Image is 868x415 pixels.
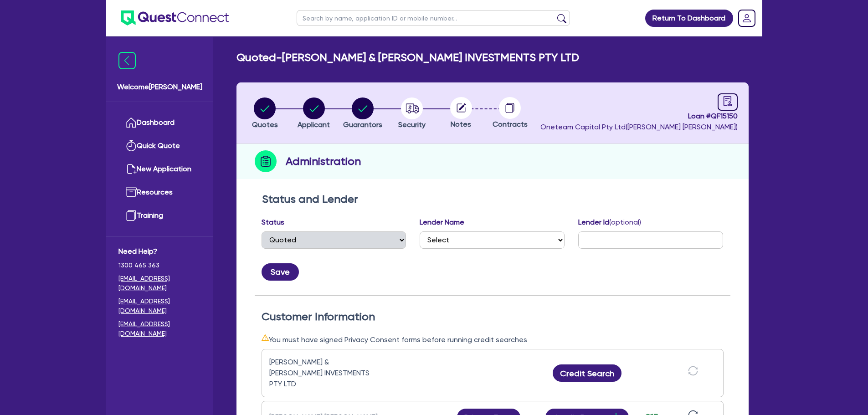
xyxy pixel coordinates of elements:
[118,111,201,134] a: Dashboard
[262,334,724,345] div: You must have signed Privacy Consent forms before running credit searches
[118,204,201,227] a: Training
[118,297,201,316] a: [EMAIL_ADDRESS][DOMAIN_NAME]
[252,120,278,129] span: Quotes
[126,210,137,221] img: training
[118,246,201,257] span: Need Help?
[118,134,201,158] a: Quick Quote
[118,158,201,181] a: New Application
[118,261,201,270] span: 1300 465 363
[252,97,278,131] button: Quotes
[118,181,201,204] a: Resources
[343,120,382,129] span: Guarantors
[398,120,426,129] span: Security
[121,10,229,26] img: quest-connect-logo-blue
[236,51,579,64] h2: Quoted - [PERSON_NAME] & [PERSON_NAME] INVESTMENTS PTY LTD
[688,366,698,376] span: sync
[118,52,136,69] img: icon-menu-close
[451,120,471,128] span: Notes
[553,364,622,382] button: Credit Search
[540,111,738,122] span: Loan # QF15150
[126,140,137,151] img: quick-quote
[685,365,701,381] button: sync
[126,187,137,198] img: resources
[297,97,330,131] button: Applicant
[262,263,299,281] button: Save
[735,6,759,30] a: Dropdown toggle
[269,357,383,389] div: [PERSON_NAME] & [PERSON_NAME] INVESTMENTS PTY LTD
[609,218,641,226] span: (optional)
[262,217,284,228] label: Status
[286,153,361,169] h2: Administration
[126,164,137,174] img: new-application
[117,82,202,92] span: Welcome [PERSON_NAME]
[540,123,738,131] span: Oneteam Capital Pty Ltd ( [PERSON_NAME] [PERSON_NAME] )
[118,319,201,338] a: [EMAIL_ADDRESS][DOMAIN_NAME]
[118,274,201,293] a: [EMAIL_ADDRESS][DOMAIN_NAME]
[255,150,277,172] img: step-icon
[578,217,641,228] label: Lender Id
[262,310,724,323] h2: Customer Information
[298,120,330,129] span: Applicant
[723,96,733,106] span: audit
[343,97,383,131] button: Guarantors
[420,217,464,228] label: Lender Name
[398,97,426,131] button: Security
[262,193,723,206] h2: Status and Lender
[645,10,733,27] a: Return To Dashboard
[262,334,269,341] span: warning
[297,10,570,26] input: Search by name, application ID or mobile number...
[493,120,528,128] span: Contracts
